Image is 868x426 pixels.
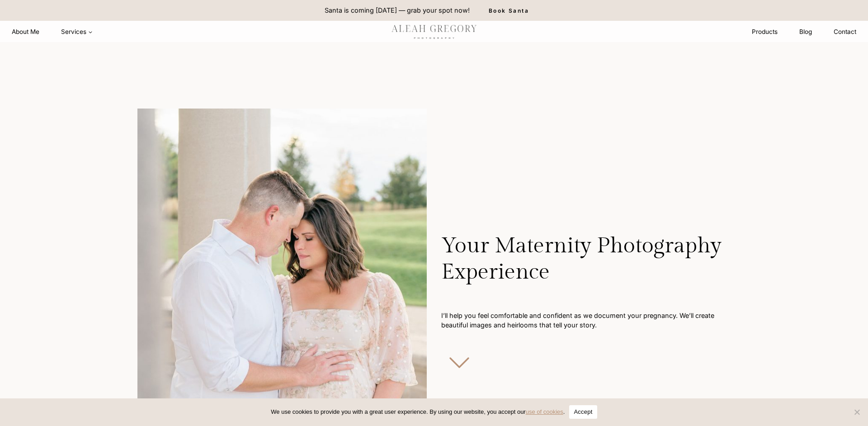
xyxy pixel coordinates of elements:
a: Products [741,24,788,40]
nav: Primary Navigation [1,24,104,40]
a: Contact [823,24,867,40]
span: No [852,407,861,417]
img: aleah gregory logo [379,21,488,42]
a: Blog [788,24,823,40]
span: We use cookies to provide you with a great user experience. By using our website, you accept our . [271,407,565,417]
nav: Secondary Navigation [741,24,867,40]
button: Accept [569,405,597,419]
a: use of cookies [526,408,563,415]
a: About Me [1,24,50,40]
p: I’ll help you feel comfortable and confident as we document your pregnancy. We’ll create beautifu... [441,311,731,330]
p: Santa is coming [DATE] — grab your spot now! [325,5,470,15]
span: Services [61,27,93,36]
a: Services [50,24,104,40]
h1: Your Maternity Photography Experience [441,222,731,299]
